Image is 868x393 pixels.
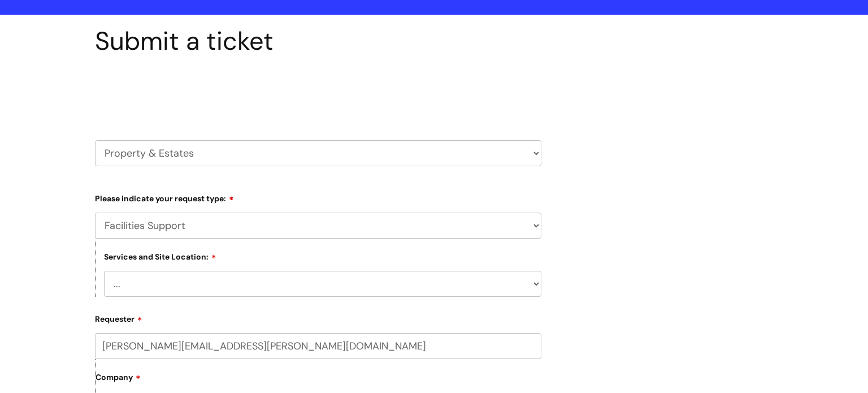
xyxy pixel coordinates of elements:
[95,190,541,204] label: Please indicate your request type:
[95,83,541,103] h2: Select issue type
[95,310,541,324] label: Requester
[95,333,541,359] input: Email
[104,251,216,262] label: Services and Site Location:
[95,26,541,57] h1: Submit a ticket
